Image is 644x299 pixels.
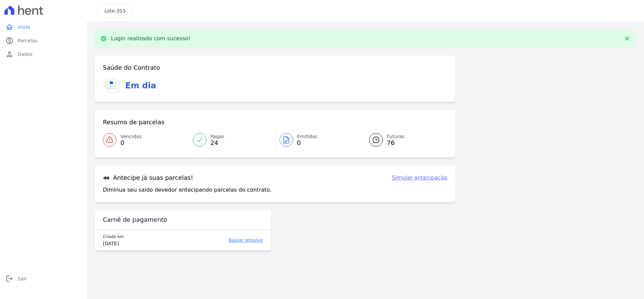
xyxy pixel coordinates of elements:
[105,7,126,15] h3: Lote:
[3,272,84,285] a: logoutSair
[103,64,160,72] h3: Saúde do Contrato
[103,233,161,240] div: Criado em
[18,37,37,44] span: Parcelas
[5,275,14,283] i: logout
[5,23,14,31] i: home
[3,20,84,34] a: homeInício
[189,130,275,149] a: Pagas 24
[210,133,224,140] span: Pagas
[392,174,447,182] a: Simular antecipação
[361,130,447,149] a: Futuras 76
[111,35,191,42] p: Login realizado com sucesso!
[103,130,189,149] a: Vencidas 0
[125,80,156,92] h3: Em dia
[116,8,126,14] span: 353
[387,140,404,146] span: 76
[103,240,161,247] div: [DATE]
[3,34,84,47] a: paidParcelas
[297,140,318,146] span: 0
[18,24,30,30] span: Início
[103,216,167,224] h3: Carnê de pagamento
[297,133,318,140] span: Emitidas
[177,237,263,243] a: Baixar arquivo
[120,140,141,146] span: 0
[275,130,361,149] a: Emitidas 0
[5,37,14,45] i: paid
[210,140,224,146] span: 24
[18,51,32,58] span: Dados
[103,118,164,126] h3: Resumo de parcelas
[18,275,27,282] span: Sair
[3,47,84,61] a: personDados
[387,133,404,140] span: Futuras
[120,133,141,140] span: Vencidas
[103,186,271,194] p: Diminua seu saldo devedor antecipando parcelas do contrato.
[103,174,193,182] h3: Antecipe já suas parcelas!
[5,50,14,58] i: person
